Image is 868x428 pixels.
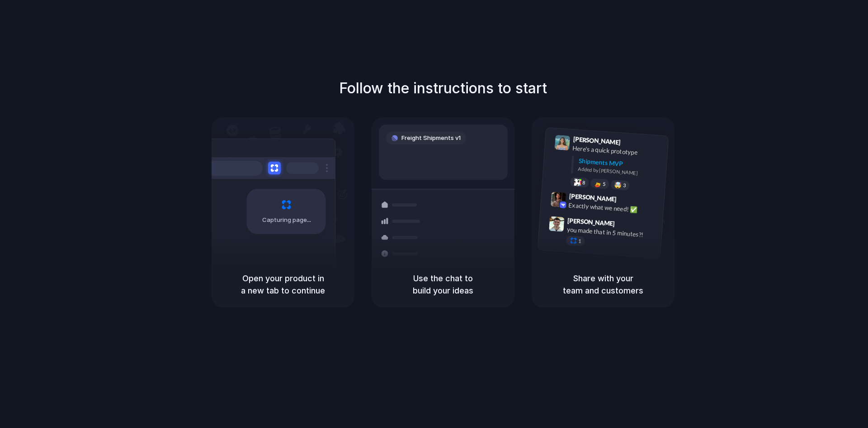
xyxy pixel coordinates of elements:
[603,182,606,187] span: 5
[582,180,585,185] span: 8
[401,134,461,143] span: Freight Shipments v1
[619,196,638,207] span: 9:42 AM
[614,182,622,188] div: 🤯
[542,272,664,297] h5: Share with your team and customers
[262,216,312,225] span: Capturing page
[222,272,344,297] h5: Open your product in a new tab to continue
[572,144,663,159] div: Here's a quick prototype
[623,183,626,188] span: 3
[566,225,657,240] div: you made that in 5 minutes?!
[382,272,504,297] h5: Use the chat to build your ideas
[573,134,621,147] span: [PERSON_NAME]
[578,156,662,171] div: Shipments MVP
[568,201,659,216] div: Exactly what we need! ✅
[339,77,547,99] h1: Follow the instructions to start
[578,239,581,244] span: 1
[623,139,642,149] span: 9:41 AM
[578,165,661,178] div: Added by [PERSON_NAME]
[569,191,617,204] span: [PERSON_NAME]
[618,220,636,231] span: 9:47 AM
[567,216,615,229] span: [PERSON_NAME]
